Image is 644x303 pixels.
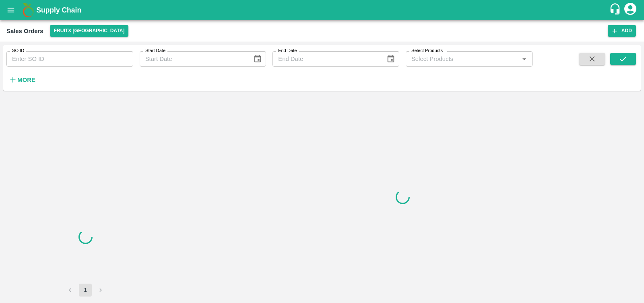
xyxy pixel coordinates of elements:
[145,48,165,54] label: Start Date
[278,48,297,54] label: End Date
[36,6,81,14] b: Supply Chain
[411,48,443,54] label: Select Products
[12,48,24,54] label: SO ID
[6,26,43,36] div: Sales Orders
[519,54,529,64] button: Open
[17,77,35,83] strong: More
[6,73,37,87] button: More
[62,284,108,297] nav: pagination navigation
[250,51,265,67] button: Choose date
[608,25,636,37] button: Add
[79,284,92,297] button: page 1
[383,51,398,67] button: Choose date
[2,1,20,19] button: open drawer
[6,51,133,67] input: Enter SO ID
[623,2,638,19] div: account of current user
[609,3,623,17] div: customer-support
[36,4,609,16] a: Supply Chain
[408,54,517,64] input: Select Products
[50,25,129,37] button: Select DC
[20,2,36,18] img: logo
[140,51,247,67] input: Start Date
[272,51,380,67] input: End Date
